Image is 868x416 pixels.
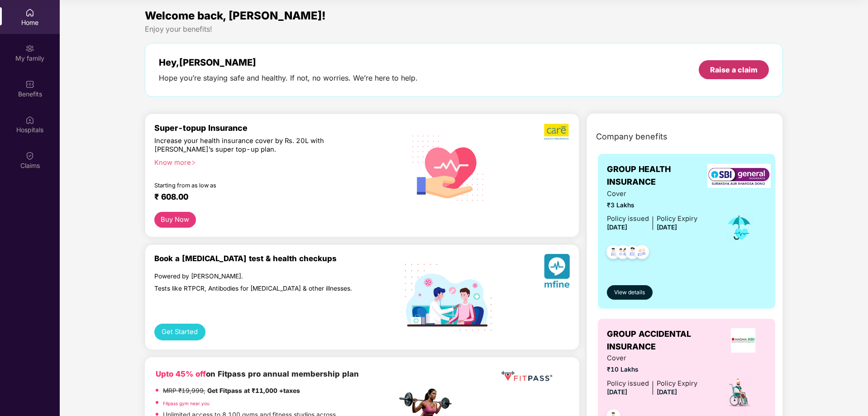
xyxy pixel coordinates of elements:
[154,272,358,280] div: Powered by [PERSON_NAME].
[607,189,697,199] span: Cover
[612,242,634,264] img: svg+xml;base64,PHN2ZyB4bWxucz0iaHR0cDovL3d3dy53My5vcmcvMjAwMC9zdmciIHdpZHRoPSI0OC45MTUiIGhlaWdodD...
[544,254,570,292] img: svg+xml;base64,PHN2ZyB4bWxucz0iaHR0cDovL3d3dy53My5vcmcvMjAwMC9zdmciIHhtbG5zOnhsaW5rPSJodHRwOi8vd3...
[731,328,755,353] img: insurerLogo
[725,213,754,243] img: icon
[607,201,697,210] span: ₹3 Lakhs
[154,123,397,133] div: Super-topup Insurance
[544,123,570,140] img: b5dec4f62d2307b9de63beb79f102df3.png
[607,163,712,189] span: GROUP HEALTH INSURANCE
[154,182,358,188] div: Starting from as low as
[154,212,196,228] button: Buy Now
[154,158,391,165] div: Know more
[156,369,206,378] b: Upto 45% off
[25,8,34,17] img: svg+xml;base64,PHN2ZyBpZD0iSG9tZSIgeG1sbnM9Imh0dHA6Ly93d3cudzMub3JnLzIwMDAvc3ZnIiB3aWR0aD0iMjAiIG...
[154,192,388,203] div: ₹ 608.00
[607,365,697,375] span: ₹10 Lakhs
[621,242,644,264] img: svg+xml;base64,PHN2ZyB4bWxucz0iaHR0cDovL3d3dy53My5vcmcvMjAwMC9zdmciIHdpZHRoPSI0OC45NDMiIGhlaWdodD...
[607,214,649,224] div: Policy issued
[607,285,653,300] button: View details
[163,401,210,406] a: Fitpass gym near you
[657,388,677,396] span: [DATE]
[710,65,758,75] div: Raise a claim
[154,324,205,340] button: Get Started
[154,254,397,263] div: Book a [MEDICAL_DATA] test & health checkups
[405,124,491,211] img: svg+xml;base64,PHN2ZyB4bWxucz0iaHR0cDovL3d3dy53My5vcmcvMjAwMC9zdmciIHhtbG5zOnhsaW5rPSJodHRwOi8vd3...
[159,73,418,83] div: Hope you’re staying safe and healthy. If not, no worries. We’re here to help.
[602,242,625,264] img: svg+xml;base64,PHN2ZyB4bWxucz0iaHR0cDovL3d3dy53My5vcmcvMjAwMC9zdmciIHdpZHRoPSI0OC45NDMiIGhlaWdodD...
[154,137,358,154] div: Increase your health insurance cover by Rs. 20L with [PERSON_NAME]’s super top-up plan.
[25,115,34,124] img: svg+xml;base64,PHN2ZyBpZD0iSG9zcGl0YWxzIiB4bWxucz0iaHR0cDovL3d3dy53My5vcmcvMjAwMC9zdmciIHdpZHRoPS...
[607,224,627,231] span: [DATE]
[145,24,783,34] div: Enjoy your benefits!
[207,387,300,394] strong: Get Fitpass at ₹11,000 +taxes
[163,387,205,394] del: MRP ₹19,999,
[500,368,554,385] img: fppp.png
[25,151,34,160] img: svg+xml;base64,PHN2ZyBpZD0iQ2xhaW0iIHhtbG5zPSJodHRwOi8vd3d3LnczLm9yZy8yMDAwL3N2ZyIgd2lkdGg9IjIwIi...
[631,242,653,264] img: svg+xml;base64,PHN2ZyB4bWxucz0iaHR0cDovL3d3dy53My5vcmcvMjAwMC9zdmciIHdpZHRoPSI0OC45NDMiIGhlaWdodD...
[154,284,358,292] div: Tests like RTPCR, Antibodies for [MEDICAL_DATA] & other illnesses.
[657,214,697,224] div: Policy Expiry
[145,9,326,22] span: Welcome back, [PERSON_NAME]!
[159,57,418,68] div: Hey, [PERSON_NAME]
[657,378,697,389] div: Policy Expiry
[607,328,720,354] span: GROUP ACCIDENTAL INSURANCE
[724,377,755,408] img: icon
[191,160,196,165] span: right
[607,353,697,363] span: Cover
[156,369,359,378] b: on Fitpass pro annual membership plan
[25,80,34,89] img: svg+xml;base64,PHN2ZyBpZD0iQmVuZWZpdHMiIHhtbG5zPSJodHRwOi8vd3d3LnczLm9yZy8yMDAwL3N2ZyIgd2lkdGg9Ij...
[607,388,627,396] span: [DATE]
[707,164,771,188] img: insurerLogo
[657,224,677,231] span: [DATE]
[607,378,649,389] div: Policy issued
[405,264,491,330] img: svg+xml;base64,PHN2ZyB4bWxucz0iaHR0cDovL3d3dy53My5vcmcvMjAwMC9zdmciIHdpZHRoPSIxOTIiIGhlaWdodD0iMT...
[596,130,668,143] span: Company benefits
[25,44,34,53] img: svg+xml;base64,PHN2ZyB3aWR0aD0iMjAiIGhlaWdodD0iMjAiIHZpZXdCb3g9IjAgMCAyMCAyMCIgZmlsbD0ibm9uZSIgeG...
[614,288,645,297] span: View details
